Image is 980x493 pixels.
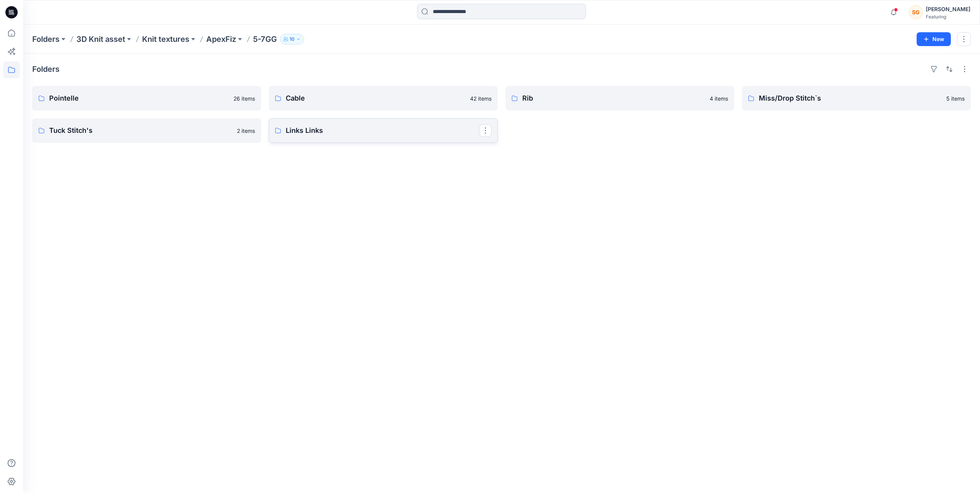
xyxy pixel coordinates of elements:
[32,65,60,74] h4: Folders
[505,86,734,111] a: Rib4 items
[909,5,923,19] div: SG
[32,118,261,143] a: Tuck Stitch's2 items
[206,34,236,45] a: ApexFiz
[710,94,728,103] p: 4 items
[759,93,942,104] p: Miss/Drop Stitch`s
[233,94,255,103] p: 26 items
[253,34,277,45] p: 5-7GG
[49,125,232,136] p: Tuck Stitch's
[946,94,965,103] p: 5 items
[280,34,304,45] button: 10
[290,35,295,43] p: 10
[32,86,261,111] a: Pointelle26 items
[522,93,705,104] p: Rib
[76,34,125,45] a: 3D Knit asset
[32,34,60,45] a: Folders
[286,125,479,136] p: Links Links
[926,14,970,20] div: Featuring
[742,86,971,111] a: Miss/Drop Stitch`s5 items
[142,34,189,45] a: Knit textures
[470,94,492,103] p: 42 items
[237,127,255,135] p: 2 items
[917,32,951,46] button: New
[49,93,229,104] p: Pointelle
[926,5,970,14] div: [PERSON_NAME]
[269,118,498,143] a: Links Links
[286,93,465,104] p: Cable
[269,86,498,111] a: Cable42 items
